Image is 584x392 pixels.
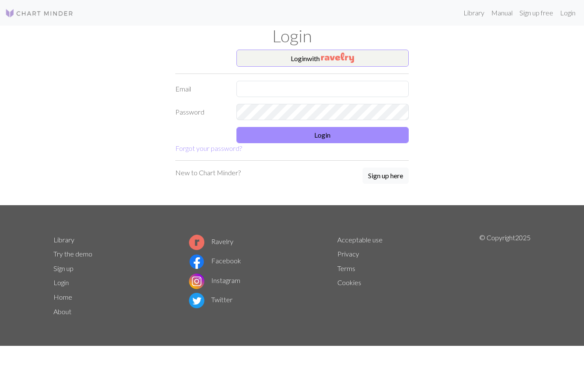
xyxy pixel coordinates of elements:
[189,295,233,304] a: Twitter
[5,8,74,18] img: Logo
[189,235,204,250] img: Ravelry logo
[460,4,488,21] a: Library
[363,168,409,184] button: Sign up here
[53,278,69,286] a: Login
[337,236,383,244] a: Acceptable use
[189,256,241,265] a: Facebook
[189,254,204,269] img: Facebook logo
[363,168,409,185] a: Sign up here
[48,26,536,46] h1: Login
[189,276,240,284] a: Instagram
[175,168,241,178] p: New to Chart Minder?
[321,53,354,63] img: Ravelry
[337,250,359,258] a: Privacy
[170,81,231,97] label: Email
[189,293,204,308] img: Twitter logo
[337,278,361,286] a: Cookies
[170,104,231,120] label: Password
[53,293,72,301] a: Home
[488,4,516,21] a: Manual
[53,307,71,315] a: About
[516,4,557,21] a: Sign up free
[53,250,92,258] a: Try the demo
[479,233,531,319] p: © Copyright 2025
[53,264,74,272] a: Sign up
[236,127,409,143] button: Login
[236,50,409,67] button: Loginwith
[53,236,74,244] a: Library
[175,144,242,152] a: Forgot your password?
[557,4,579,21] a: Login
[189,237,233,245] a: Ravelry
[337,264,355,272] a: Terms
[189,274,204,289] img: Instagram logo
